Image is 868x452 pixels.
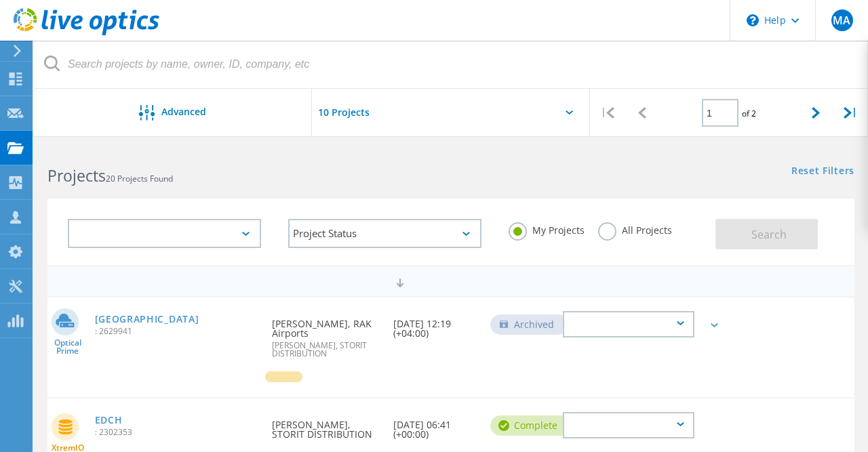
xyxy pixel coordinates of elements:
[791,166,854,178] a: Reset Filters
[509,222,585,235] label: My Projects
[590,89,625,137] div: |
[598,222,672,235] label: All Projects
[52,444,84,452] span: XtremIO
[272,342,380,358] span: [PERSON_NAME], STORIT DISTRIBUTION
[47,165,106,186] b: Projects
[747,14,759,26] svg: \n
[14,28,159,38] a: Live Optics Dashboard
[490,415,571,436] div: Complete
[288,219,481,248] div: Project Status
[95,314,199,324] a: [GEOGRAPHIC_DATA]
[106,173,173,184] span: 20 Projects Found
[161,107,206,117] span: Advanced
[47,339,88,355] span: Optical Prime
[265,297,387,371] div: [PERSON_NAME], RAK Airports
[742,108,756,119] span: of 2
[95,428,259,436] span: : 2302353
[715,219,818,249] button: Search
[95,415,123,425] a: EDCH
[833,15,850,26] span: MA
[387,297,484,352] div: [DATE] 12:19 (+04:00)
[95,327,259,335] span: : 2629941
[490,314,568,335] div: Archived
[751,227,787,242] span: Search
[833,89,868,137] div: |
